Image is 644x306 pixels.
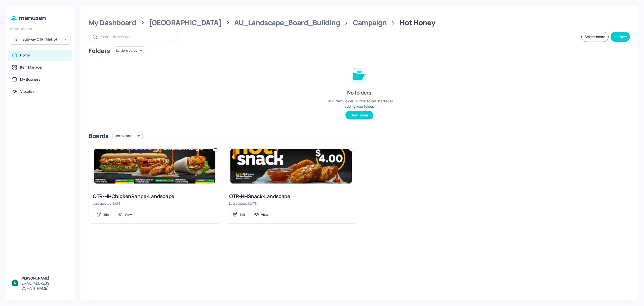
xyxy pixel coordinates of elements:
img: 2025-10-03-1759451529005a90lzxev579.jpeg [230,149,352,183]
div: [GEOGRAPHIC_DATA] [149,18,221,27]
div: Edit [103,212,109,217]
div: My Business [20,77,40,82]
div: No folders [347,89,371,96]
div: Click “New Folder” button to get started in adding your folder. [321,98,397,109]
div: Folders [89,47,110,55]
div: My Dashboard [89,18,136,27]
div: OTR-HHChickenRange-Landscape [93,193,217,200]
img: ACg8ocKBIlbXoTTzaZ8RZ_0B6YnoiWvEjOPx6MQW7xFGuDwnGH3hbQ=s96-c [12,280,18,286]
button: New Folder [345,111,373,119]
div: [EMAIL_ADDRESS][DOMAIN_NAME] [20,281,68,291]
div: Sort by created [114,46,145,56]
div: Select Location [10,27,70,31]
div: Campaign [353,18,387,27]
div: Last updated [DATE]. [93,201,217,206]
button: Select board [581,32,609,42]
div: Hot Honey [399,18,435,27]
div: Sort by name [112,131,143,141]
div: Item Manager [20,65,43,70]
div: Visualiser [20,89,36,94]
div: Home [20,53,30,58]
div: OTR-HHSnack-Landscape [229,193,353,200]
div: Last updated [DATE]. [229,201,353,206]
div: Edit [240,212,245,217]
input: Search in Menuzen [101,33,174,40]
img: 2025-10-07-175984730451697l18ch2oxn.jpeg [94,149,215,183]
div: AU_Landscape_Board_Building [234,18,340,27]
div: View [261,212,268,217]
div: Subway OTR (Metro) [22,37,60,42]
div: New [620,35,627,39]
div: S [13,36,19,42]
div: [PERSON_NAME] [20,276,68,281]
div: Boards [89,132,108,140]
button: New [611,32,630,42]
img: folder-empty [347,62,372,87]
div: View [125,212,132,217]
